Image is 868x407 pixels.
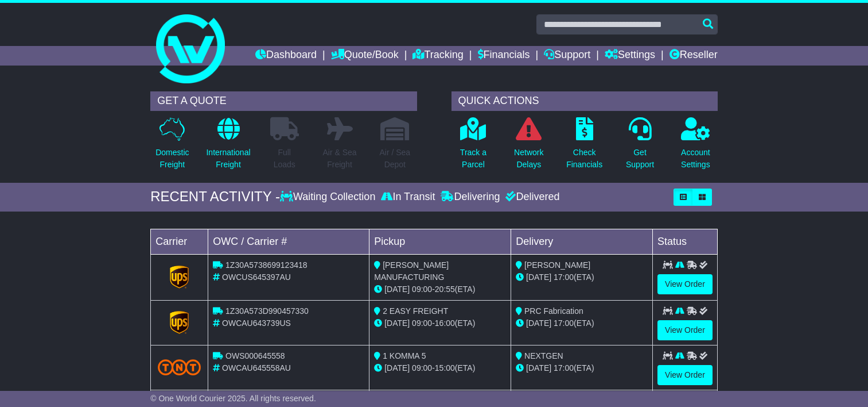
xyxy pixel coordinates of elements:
span: 15:00 [435,363,455,373]
span: [DATE] [526,318,551,328]
span: [DATE] [384,285,410,294]
a: DomesticFreight [155,117,189,177]
span: [DATE] [384,363,410,373]
a: GetSupport [625,117,655,177]
span: OWS000645558 [225,351,285,360]
p: Account Settings [681,147,710,171]
td: Delivery [511,229,653,254]
p: Get Support [626,147,654,171]
div: Delivered [503,191,559,203]
p: Air / Sea Depot [379,147,410,171]
span: © One World Courier 2025. All rights reserved. [150,394,316,403]
td: Carrier [151,229,208,254]
a: Dashboard [255,46,317,66]
span: [DATE] [384,318,410,328]
td: OWC / Carrier # [208,229,369,254]
div: - (ETA) [374,283,506,295]
a: CheckFinancials [566,117,603,177]
div: In Transit [378,191,438,203]
div: QUICK ACTIONS [451,91,718,111]
p: Track a Parcel [460,147,486,171]
a: NetworkDelays [513,117,544,177]
span: 1Z30A573D990457330 [225,306,309,316]
span: 09:00 [412,318,432,328]
a: Quote/Book [331,46,399,66]
a: Tracking [412,46,463,66]
span: 17:00 [554,318,574,328]
p: Check Financials [566,147,602,171]
div: - (ETA) [374,317,506,329]
td: Pickup [369,229,511,254]
div: GET A QUOTE [150,91,417,111]
a: Track aParcel [460,117,487,177]
span: OWCAU643739US [222,318,291,328]
a: View Order [657,320,713,340]
td: Status [653,229,718,254]
span: OWCUS645397AU [222,272,291,282]
span: PRC Fabrication [524,306,583,316]
span: [PERSON_NAME] MANUFACTURING [374,260,449,282]
a: Reseller [670,46,718,66]
img: TNT_Domestic.png [158,359,201,375]
span: 20:55 [435,285,455,294]
span: 09:00 [412,285,432,294]
span: [PERSON_NAME] [524,260,590,270]
a: View Order [657,365,713,385]
span: 1 KOMMA 5 [383,351,426,360]
img: GetCarrierServiceLogo [170,311,189,334]
p: Full Loads [270,147,299,171]
div: - (ETA) [374,362,506,374]
span: [DATE] [526,272,551,282]
img: GetCarrierServiceLogo [170,266,189,289]
span: OWCAU645558AU [222,363,291,373]
a: AccountSettings [680,117,711,177]
span: [DATE] [526,363,551,373]
a: View Order [657,274,713,294]
p: Air & Sea Freight [322,147,356,171]
span: 1Z30A5738699123418 [225,260,307,270]
a: InternationalFreight [205,117,251,177]
a: Financials [478,46,530,66]
p: Domestic Freight [155,147,189,171]
span: NEXTGEN [524,351,563,360]
div: (ETA) [516,362,648,374]
div: (ETA) [516,271,648,283]
span: 2 EASY FREIGHT [383,306,448,316]
p: International Freight [206,147,250,171]
span: 17:00 [554,272,574,282]
a: Support [544,46,590,66]
p: Network Delays [514,147,543,171]
span: 16:00 [435,318,455,328]
span: 17:00 [554,363,574,373]
span: 09:00 [412,363,432,373]
div: Delivering [438,191,503,203]
div: Waiting Collection [280,191,378,203]
div: RECENT ACTIVITY - [150,189,280,205]
div: (ETA) [516,317,648,329]
a: Settings [605,46,655,66]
